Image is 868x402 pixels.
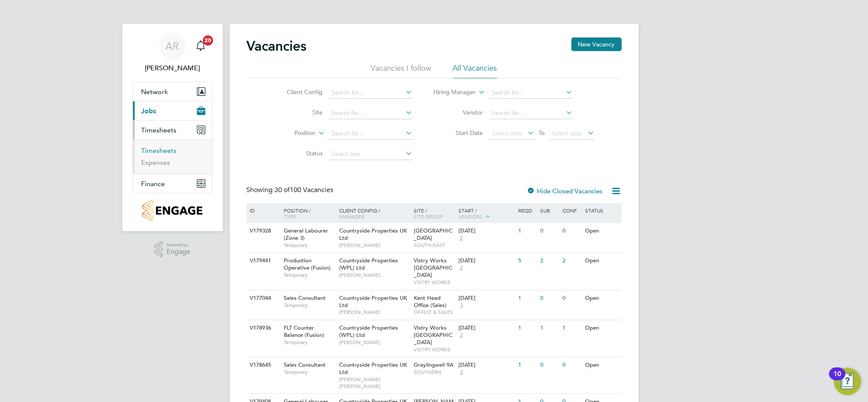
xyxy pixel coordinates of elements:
[133,82,212,101] button: Network
[414,242,454,249] span: SOUTH-EAST
[459,235,464,242] span: 2
[489,107,573,119] input: Search for...
[248,203,278,218] div: ID
[516,203,538,218] div: Reqd
[489,87,573,99] input: Search for...
[561,203,583,218] div: Conf
[284,227,328,241] span: General Labourer (Zone 3)
[275,186,290,194] span: 30 of
[133,121,212,139] button: Timesheets
[284,272,335,279] span: Temporary
[154,241,190,258] a: Powered byEngage
[516,320,538,336] div: 1
[833,374,841,385] div: 10
[414,369,454,376] span: SOUTHERN
[414,324,453,346] span: Vistry Works [GEOGRAPHIC_DATA]
[141,158,170,167] a: Expenses
[133,139,212,174] div: Timesheets
[339,324,398,339] span: Countryside Properties (WPL) Ltd
[456,203,516,224] div: Start /
[337,203,412,224] div: Client Config /
[141,180,165,188] span: Finance
[414,346,454,353] span: VISTRY WORKS
[412,203,456,224] div: Site /
[453,63,497,78] li: All Vacancies
[834,368,861,395] button: Open Resource Center, 10 new notifications
[192,32,209,60] a: 20
[492,129,522,137] span: Select date
[459,264,464,272] span: 2
[459,332,464,339] span: 2
[552,129,583,137] span: Select date
[284,369,335,376] span: Temporary
[516,223,538,239] div: 1
[133,200,213,221] a: Go to home page
[339,227,407,241] span: Countryside Properties UK Ltd
[583,320,620,336] div: Open
[459,227,514,235] div: [DATE]
[284,294,326,301] span: Sales Consultant
[248,253,278,269] div: V179441
[339,257,398,271] span: Countryside Properties (WPL) Ltd
[583,203,620,218] div: Status
[459,295,514,302] div: [DATE]
[247,37,307,55] h2: Vacancies
[133,63,213,73] span: Alex Rhodes
[329,128,412,140] input: Search for...
[527,187,603,195] label: Hide Closed Vacancies
[339,376,409,389] span: [PERSON_NAME] [PERSON_NAME]
[133,174,212,193] button: Finance
[536,127,547,138] span: To
[284,242,335,249] span: Temporary
[141,146,177,155] a: Timesheets
[516,357,538,373] div: 1
[371,63,432,78] li: Vacancies I follow
[284,339,335,346] span: Temporary
[339,294,407,309] span: Countryside Properties UK Ltd
[427,88,476,97] label: Hiring Manager
[538,253,560,269] div: 2
[274,109,323,116] label: Site
[284,324,324,339] span: FLT Counter Balance (Fusion)
[414,213,443,220] span: Site Group
[274,149,323,157] label: Status
[414,257,453,279] span: Vistry Works [GEOGRAPHIC_DATA]
[277,203,337,224] div: Position /
[538,320,560,336] div: 1
[561,253,583,269] div: 2
[248,320,278,336] div: V178936
[583,290,620,306] div: Open
[141,88,168,96] span: Network
[583,357,620,373] div: Open
[275,186,334,194] span: 100 Vacancies
[248,223,278,239] div: V179328
[516,290,538,306] div: 1
[284,302,335,309] span: Temporary
[141,126,177,134] span: Timesheets
[141,107,156,115] span: Jobs
[166,40,179,52] span: AR
[133,101,212,120] button: Jobs
[248,357,278,373] div: V178645
[434,129,483,137] label: Start Date
[122,24,223,231] nav: Main navigation
[133,32,213,73] a: AR[PERSON_NAME]
[339,213,364,220] span: Manager
[167,241,190,249] span: Powered by
[167,248,190,256] span: Engage
[339,361,407,376] span: Countryside Properties UK Ltd
[329,148,412,160] input: Select one
[571,37,622,51] button: New Vacancy
[203,35,213,46] span: 20
[538,203,560,218] div: Sub
[561,290,583,306] div: 0
[459,213,482,220] span: Vendors
[284,361,326,368] span: Sales Consultant
[414,227,453,241] span: [GEOGRAPHIC_DATA]
[459,257,514,264] div: [DATE]
[583,223,620,239] div: Open
[414,294,447,309] span: Kent Head Office (Sales)
[414,361,453,368] span: Graylingwell 9A
[561,320,583,336] div: 1
[561,223,583,239] div: 0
